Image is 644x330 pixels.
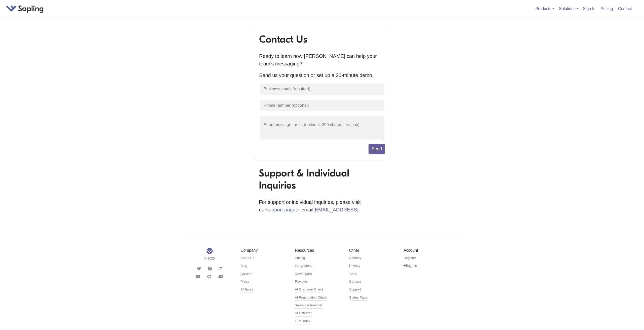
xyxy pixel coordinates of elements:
[240,263,247,269] a: Blog
[295,303,323,309] a: Sentence Rewriter
[349,295,368,301] a: Status Page
[313,207,358,212] a: [EMAIL_ADDRESS]
[295,263,312,269] a: Integrations
[349,287,361,293] a: Support
[218,275,223,279] i: Discord
[219,267,222,271] i: LinkedIn
[207,275,211,279] i: Github
[599,5,615,13] a: Pricing
[240,287,253,293] a: Affiliates
[207,248,213,254] img: Sapling Logo
[295,279,307,285] a: Reviews
[369,144,385,154] button: Send
[295,287,324,293] a: AI Grammar Check
[295,295,327,301] a: AI Punctuation Check
[259,198,385,213] p: For support or individual inquiries, please visit our or email .
[295,319,310,325] a: LLM Index
[186,256,233,261] small: © 2025
[349,263,360,269] a: Privacy
[208,267,212,271] i: Facebook
[196,275,200,279] i: Youtube
[581,5,597,13] a: Sign In
[240,271,252,277] a: Careers
[295,271,312,277] a: Developers
[240,255,254,262] a: About Us
[240,248,287,253] h5: Company
[559,7,579,11] a: Solutions
[259,83,385,95] input: Business email (required)
[295,255,305,262] a: Pricing
[240,279,249,285] a: Press
[349,271,358,277] a: Terms
[404,255,416,262] a: Register
[295,248,342,253] h5: Resources
[295,311,312,317] a: AI Detector
[259,167,385,191] h1: Support & Individual Inquiries
[535,7,554,11] a: Products
[259,99,385,112] input: Phone number (optional)
[259,33,385,45] h1: Contact Us
[349,279,361,285] a: Contact
[266,207,296,212] a: support page
[349,248,396,253] h5: Other
[259,52,385,67] p: Ready to learn how [PERSON_NAME] can help your team's messaging?
[349,255,361,262] a: Security
[404,263,417,269] a: Sign in
[616,5,634,13] a: Contact
[197,267,201,271] i: Twitter
[404,248,450,253] h5: Account
[259,71,385,79] p: Send us your question or set up a 20-minute demo.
